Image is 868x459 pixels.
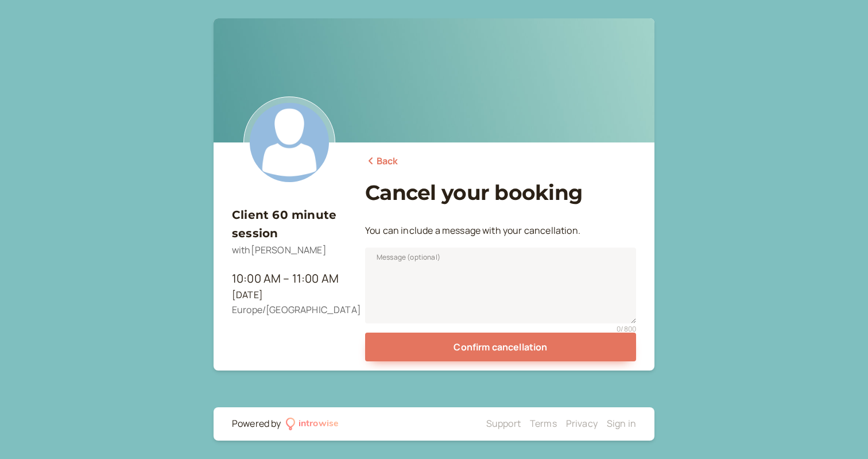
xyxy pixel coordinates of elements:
div: [DATE] [232,288,347,303]
a: Terms [530,417,557,430]
textarea: Message (optional) [365,248,636,323]
div: You can include a message with your cancellation. [365,214,636,238]
div: 10:00 AM – 11:00 AM [232,269,347,288]
span: Message (optional) [377,252,440,263]
a: Back [365,154,398,169]
div: Europe/[GEOGRAPHIC_DATA] [232,303,347,318]
div: introwise [299,416,339,431]
h3: Client 60 minute session [232,206,347,243]
button: Confirm cancellation [365,333,636,361]
a: Privacy [566,417,598,430]
span: with [PERSON_NAME] [232,244,327,256]
a: Sign in [607,417,636,430]
a: Support [486,417,521,430]
h1: Cancel your booking [365,180,636,205]
div: Powered by [232,416,281,431]
a: introwise [286,416,339,431]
